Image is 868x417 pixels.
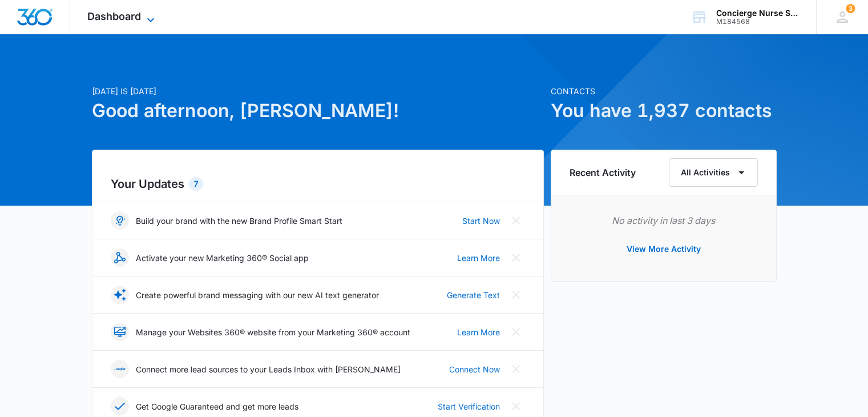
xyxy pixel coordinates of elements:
h2: Your Updates [111,175,525,193]
button: Close [507,248,525,267]
a: Start Verification [438,400,500,412]
div: account name [716,9,800,18]
p: Get Google Guaranteed and get more leads [136,400,298,412]
button: Close [507,360,525,378]
button: All Activities [669,158,758,187]
h1: You have 1,937 contacts [551,97,777,125]
span: 3 [846,4,855,13]
a: Learn More [457,326,500,338]
p: Activate your new Marketing 360® Social app [136,252,309,264]
p: Build your brand with the new Brand Profile Smart Start [136,215,342,227]
div: notifications count [846,4,855,13]
p: Connect more lead sources to your Leads Inbox with [PERSON_NAME] [136,363,401,375]
a: Learn More [457,252,500,264]
a: Start Now [462,215,500,227]
p: Manage your Websites 360® website from your Marketing 360® account [136,326,410,338]
span: Dashboard [87,10,141,22]
a: Generate Text [447,289,500,301]
button: Close [507,323,525,341]
h1: Good afternoon, [PERSON_NAME]! [92,97,544,125]
div: account id [716,18,800,26]
a: Connect Now [449,363,500,375]
button: Close [507,397,525,415]
button: View More Activity [615,235,712,263]
button: Close [507,286,525,304]
p: Create powerful brand messaging with our new AI text generator [136,289,379,301]
button: Close [507,211,525,230]
p: No activity in last 3 days [570,214,758,227]
div: 7 [189,177,203,191]
p: Contacts [551,85,777,97]
p: [DATE] is [DATE] [92,85,544,97]
h6: Recent Activity [570,166,636,179]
